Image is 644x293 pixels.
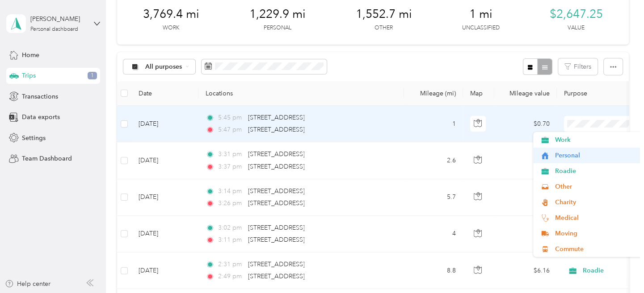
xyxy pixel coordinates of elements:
span: [STREET_ADDRESS] [248,272,304,280]
span: Data exports [22,112,60,122]
span: 1,552.7 mi [356,7,412,21]
td: 2.6 [404,142,463,179]
span: Medical [555,213,638,223]
span: Commute [555,244,638,254]
span: All purposes [145,64,182,70]
span: 1,229.9 mi [249,7,306,21]
span: [STREET_ADDRESS] [248,187,304,195]
div: Personal dashboard [30,27,78,32]
span: 3:14 pm [218,186,244,196]
td: $6.16 [494,252,557,289]
td: 8.8 [404,252,463,289]
td: [DATE] [131,142,198,179]
th: Mileage (mi) [404,81,463,106]
p: Personal [264,24,291,32]
span: 2:49 pm [218,272,244,281]
span: 3:11 pm [218,235,244,245]
span: 3:02 pm [218,223,244,233]
td: $0.70 [494,106,557,142]
span: Personal [555,151,638,160]
th: Date [131,81,198,106]
td: [DATE] [131,216,198,252]
span: [STREET_ADDRESS] [248,150,304,158]
span: Work [555,135,638,144]
span: [STREET_ADDRESS] [248,236,304,243]
p: Unclassified [462,24,500,32]
span: 2:31 pm [218,260,244,269]
td: [DATE] [131,106,198,142]
span: 1 [88,72,97,80]
td: [DATE] [131,252,198,289]
th: Mileage value [494,81,557,106]
th: Map [463,81,494,106]
td: $0.00 [494,142,557,179]
span: 3:26 pm [218,198,244,208]
span: Team Dashboard [22,154,72,163]
td: 5.7 [404,179,463,216]
span: [STREET_ADDRESS] [248,224,304,231]
span: [STREET_ADDRESS] [248,199,304,207]
span: 5:45 pm [218,113,244,123]
span: Settings [22,133,46,143]
span: 3:31 pm [218,149,244,159]
span: Charity [555,198,638,207]
span: [STREET_ADDRESS] [248,260,304,268]
div: [PERSON_NAME] [30,14,86,24]
p: Value [568,24,585,32]
td: $3.99 [494,179,557,216]
span: Trips [22,71,36,80]
button: Filters [558,58,598,75]
td: $0.00 [494,216,557,252]
td: [DATE] [131,179,198,216]
td: 4 [404,216,463,252]
span: Transactions [22,92,58,101]
th: Locations [198,81,404,106]
p: Work [163,24,179,32]
span: $2,647.25 [550,7,603,21]
p: Other [375,24,393,32]
span: [STREET_ADDRESS] [248,126,304,133]
td: 1 [404,106,463,142]
span: Roadie [555,166,638,176]
span: [STREET_ADDRESS] [248,163,304,170]
span: 3,769.4 mi [143,7,199,21]
button: Help center [5,279,51,289]
span: 3:37 pm [218,162,244,172]
span: 1 mi [469,7,492,21]
span: Other [555,182,638,191]
span: 5:47 pm [218,125,244,135]
span: [STREET_ADDRESS] [248,114,304,121]
iframe: Everlance-gr Chat Button Frame [594,243,644,293]
span: Moving [555,229,638,238]
span: Home [22,50,39,60]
